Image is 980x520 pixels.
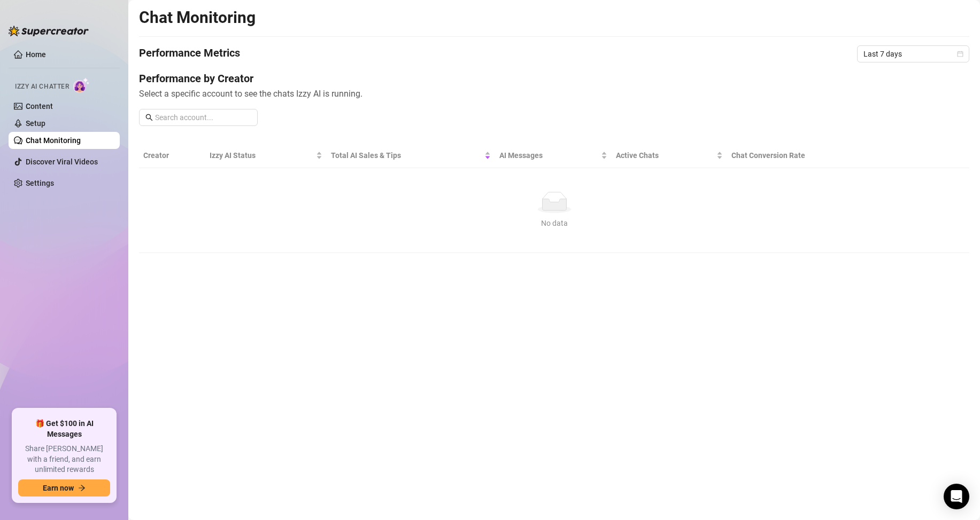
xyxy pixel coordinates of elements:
[205,143,327,168] th: Izzy AI Status
[210,149,314,161] span: Izzy AI Status
[139,87,969,100] span: Select a specific account to see the chats Izzy AI is running.
[863,46,963,62] span: Last 7 days
[139,7,256,28] h2: Chat Monitoring
[139,71,969,86] h4: Performance by Creator
[26,136,81,145] a: Chat Monitoring
[616,149,714,161] span: Active Chats
[18,479,110,497] button: Earn nowarrow-right
[944,484,969,509] div: Open Intercom Messenger
[78,484,86,492] span: arrow-right
[26,102,53,111] a: Content
[139,45,240,62] h4: Performance Metrics
[612,143,727,168] th: Active Chats
[145,114,153,121] span: search
[495,143,612,168] th: AI Messages
[148,217,961,229] div: No data
[26,157,98,166] a: Discover Viral Videos
[26,119,45,128] a: Setup
[499,149,599,161] span: AI Messages
[957,51,963,57] span: calendar
[139,143,205,168] th: Creator
[26,50,46,59] a: Home
[327,143,495,168] th: Total AI Sales & Tips
[26,179,54,187] a: Settings
[331,149,482,161] span: Total AI Sales & Tips
[155,112,251,123] input: Search account...
[15,82,69,92] span: Izzy AI Chatter
[73,77,90,93] img: AI Chatter
[43,484,74,492] span: Earn now
[727,143,886,168] th: Chat Conversion Rate
[18,444,110,475] span: Share [PERSON_NAME] with a friend, and earn unlimited rewards
[18,419,110,439] span: 🎁 Get $100 in AI Messages
[9,26,89,36] img: logo-BBDzfeDw.svg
